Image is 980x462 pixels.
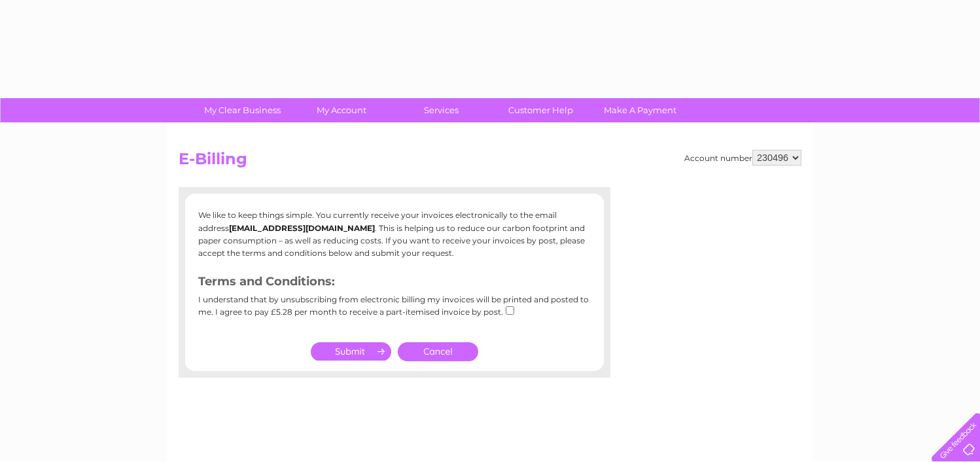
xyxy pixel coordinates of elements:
input: Submit [311,342,391,361]
a: Make A Payment [586,98,694,122]
b: [EMAIL_ADDRESS][DOMAIN_NAME] [229,223,375,233]
h2: E-Billing [179,150,801,175]
a: My Clear Business [188,98,296,122]
div: I understand that by unsubscribing from electronic billing my invoices will be printed and posted... [198,295,591,326]
a: Services [387,98,495,122]
a: My Account [288,98,396,122]
a: Customer Help [487,98,595,122]
h3: Terms and Conditions: [198,272,591,295]
div: Account number [684,150,801,166]
a: Cancel [398,342,478,361]
p: We like to keep things simple. You currently receive your invoices electronically to the email ad... [198,209,591,259]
